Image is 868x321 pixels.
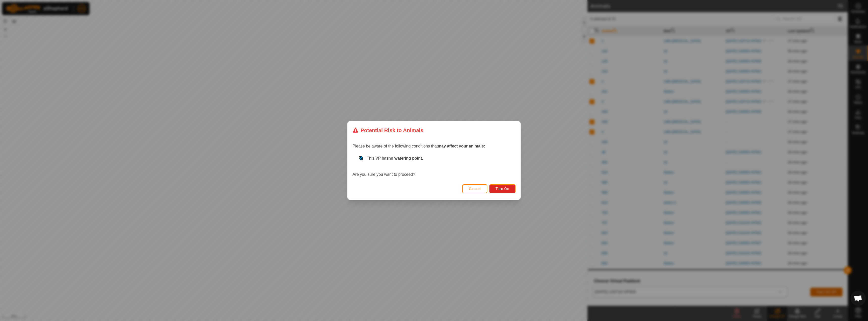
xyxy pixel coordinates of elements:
[388,156,423,160] strong: no watering point.
[462,184,487,193] button: Cancel
[352,155,516,178] div: Are you sure you want to proceed?
[469,187,481,191] span: Cancel
[496,187,509,191] span: Turn On
[352,144,485,148] span: Please be aware of the following conditions that
[489,184,516,193] button: Turn On
[352,126,423,134] div: Potential Risk to Animals
[438,144,485,148] strong: may affect your animals:
[851,291,866,306] div: Open chat
[367,156,423,160] span: This VP has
